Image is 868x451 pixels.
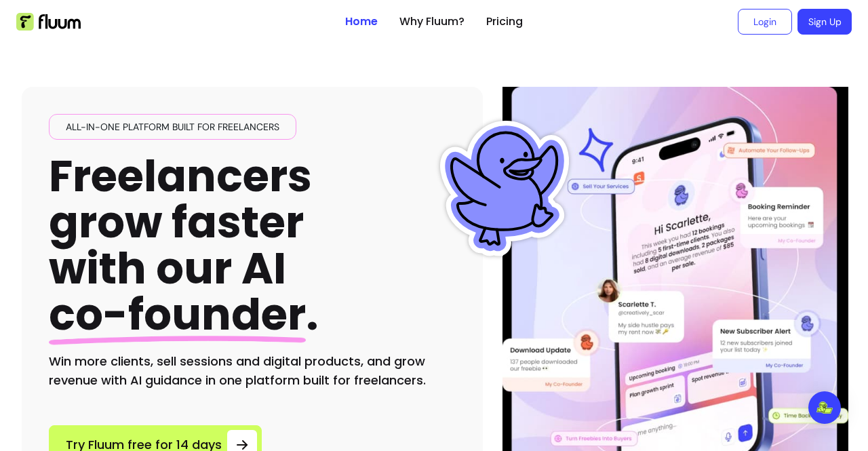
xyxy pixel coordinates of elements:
a: Login [738,9,792,35]
span: co-founder [49,284,306,345]
div: Open Intercom Messenger [808,391,841,424]
h1: Freelancers grow faster with our AI . [49,153,319,338]
a: Pricing [486,14,523,30]
span: All-in-one platform built for freelancers [60,120,285,134]
img: Fluum Logo [16,13,81,31]
a: Sign Up [797,9,852,35]
h2: Win more clients, sell sessions and digital products, and grow revenue with AI guidance in one pl... [49,352,456,390]
img: Fluum Duck sticker [437,121,572,256]
a: Home [345,14,378,30]
a: Why Fluum? [399,14,465,30]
